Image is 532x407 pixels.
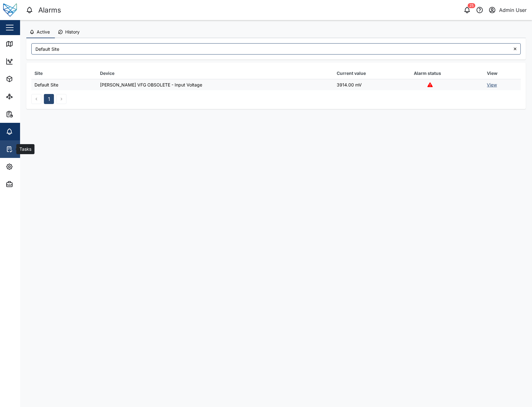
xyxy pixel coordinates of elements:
td: 3914.00 mV [334,79,411,90]
span: Active [37,30,50,34]
div: Dashboard [16,58,45,65]
div: Sites [16,93,31,100]
th: View [484,68,521,79]
th: Device [97,68,333,79]
span: History [65,30,80,34]
div: Settings [16,163,39,170]
button: Admin User [488,6,527,14]
div: Tasks [16,146,34,153]
div: Alarms [38,5,61,16]
div: 25 [468,3,475,8]
img: Main Logo [3,3,17,17]
td: [PERSON_NAME] VFG OBSOLETE - Input Voltage [97,79,333,90]
div: Admin User [499,6,527,14]
th: Site [31,68,97,79]
input: Choose a site [31,43,521,55]
th: Alarm status [411,68,484,79]
div: Reports [16,111,38,117]
div: Map [16,40,30,47]
a: View [487,82,497,87]
td: Default Site [31,79,97,90]
div: Alarms [16,128,36,135]
div: Admin [16,181,35,188]
button: 1 [44,94,54,104]
div: Assets [16,76,36,82]
th: Current value [334,68,411,79]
